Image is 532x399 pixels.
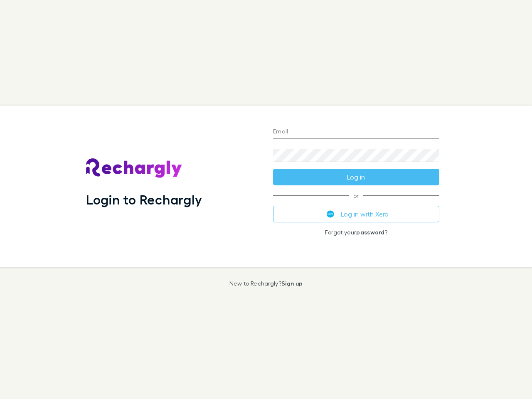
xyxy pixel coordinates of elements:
a: password [356,229,384,236]
p: Forgot your ? [273,229,439,236]
a: Sign up [281,280,303,287]
h1: Login to Rechargly [86,192,202,207]
img: Rechargly's Logo [86,158,182,178]
button: Log in with Xero [273,206,439,222]
button: Log in [273,169,439,185]
img: Xero's logo [327,210,334,218]
span: or [273,195,439,196]
p: New to Rechargly? [229,280,303,287]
